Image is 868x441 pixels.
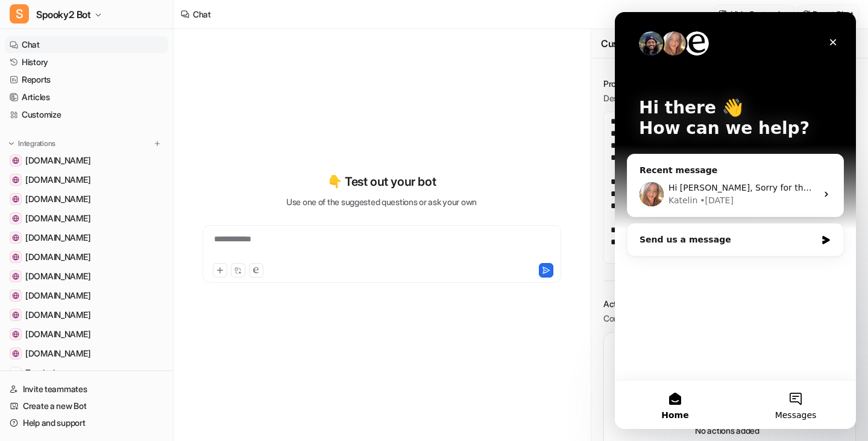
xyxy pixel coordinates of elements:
[12,331,19,338] img: www.spooky2videos.com
[5,171,168,188] a: my.livechatinc.com[DOMAIN_NAME]
[5,381,168,398] a: Invite teammates
[25,309,90,321] span: [DOMAIN_NAME]
[5,152,168,169] a: www.ahaharmony.com[DOMAIN_NAME]
[153,139,162,148] img: menu_add.svg
[603,298,736,310] p: Actions
[615,12,856,429] iframe: Intercom live chat
[5,89,168,106] a: Articles
[12,350,19,357] img: www.spooky2.com
[12,292,19,299] img: www.rifemachineblog.com
[5,191,168,208] a: chatgpt.com[DOMAIN_NAME]
[25,251,90,263] span: [DOMAIN_NAME]
[193,8,211,21] div: Chat
[286,195,477,208] p: Use one of the suggested questions or ask your own
[798,5,858,23] button: Reset Chat
[7,139,16,148] img: expand menu
[12,369,19,376] img: Zendesk
[36,6,91,23] span: Spooky2 Bot
[5,71,168,88] a: Reports
[12,234,19,241] img: translate.google.co.uk
[715,5,793,23] button: Hide Customize
[25,367,57,379] p: Zendesk
[5,414,168,431] a: Help and support
[5,210,168,227] a: www.mabangerp.com[DOMAIN_NAME]
[5,268,168,285] a: www.spooky2-mall.com[DOMAIN_NAME]
[5,229,168,246] a: translate.google.co.uk[DOMAIN_NAME]
[25,193,90,205] span: [DOMAIN_NAME]
[603,92,743,104] p: Describe how your bot should behave.
[12,176,19,183] img: my.livechatinc.com
[601,37,646,49] h2: Customize
[10,4,29,24] span: S
[5,345,168,362] a: www.spooky2.com[DOMAIN_NAME]
[25,270,90,282] span: [DOMAIN_NAME]
[731,8,788,21] p: Hide Customize
[695,424,759,437] p: No actions added
[603,313,736,325] p: Configure actions your bot can take.
[12,253,19,261] img: app.chatbot.com
[5,138,59,150] button: Integrations
[5,398,168,414] a: Create a new Bot
[12,195,19,203] img: chatgpt.com
[5,54,168,71] a: History
[12,311,19,319] img: www.spooky2reviews.com
[25,212,90,224] span: [DOMAIN_NAME]
[5,287,168,304] a: www.rifemachineblog.com[DOMAIN_NAME]
[5,249,168,265] a: app.chatbot.com[DOMAIN_NAME]
[5,306,168,323] a: www.spooky2reviews.com[DOMAIN_NAME]
[12,215,19,222] img: www.mabangerp.com
[5,36,168,53] a: Chat
[18,139,55,148] p: Integrations
[25,174,90,186] span: [DOMAIN_NAME]
[25,290,90,302] span: [DOMAIN_NAME]
[25,328,90,340] span: [DOMAIN_NAME]
[25,154,90,167] span: [DOMAIN_NAME]
[327,173,436,191] p: 👇 Test out your bot
[719,10,727,19] img: customize
[5,326,168,343] a: www.spooky2videos.com[DOMAIN_NAME]
[25,347,90,360] span: [DOMAIN_NAME]
[25,232,90,244] span: [DOMAIN_NAME]
[802,10,810,19] img: reset
[12,157,19,164] img: www.ahaharmony.com
[603,78,743,90] p: Prompt
[5,106,168,123] a: Customize
[12,273,19,280] img: www.spooky2-mall.com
